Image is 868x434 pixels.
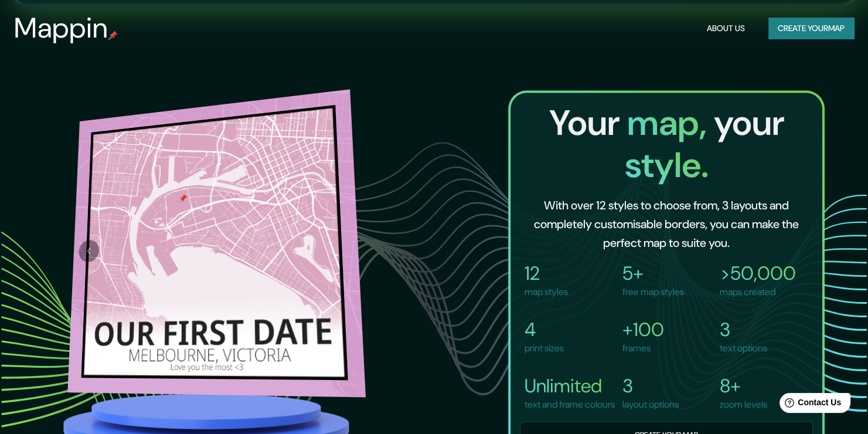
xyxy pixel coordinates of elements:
h3: Mappin [14,12,108,45]
span: style. [624,142,708,188]
p: text options [720,341,767,355]
h4: >50,000 [720,262,796,285]
h4: Unlimited [525,374,615,398]
p: text and frame colours [525,398,615,412]
p: print sizes [525,341,564,355]
p: maps created [720,285,796,299]
h4: 8+ [720,374,767,398]
img: mappin-pin [108,30,118,40]
span: map, [627,100,713,146]
h4: 12 [525,262,568,285]
p: free map styles [622,285,684,299]
h4: 3 [720,318,767,341]
h4: 4 [525,318,564,341]
h6: With over 12 styles to choose from, 3 layouts and completely customisable borders, you can make t... [529,196,804,252]
img: melbourne.png [67,89,365,397]
p: map styles [525,285,568,299]
button: About Us [702,18,750,39]
h2: Your your [520,102,813,187]
button: Create yourmap [768,18,854,39]
h4: 5+ [622,262,684,285]
h4: +100 [622,318,664,341]
p: frames [622,341,664,355]
button: Previous [79,239,100,262]
iframe: Help widget launcher [764,388,855,421]
h4: 3 [622,374,679,398]
p: layout options [622,398,679,412]
p: zoom levels [720,398,767,412]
